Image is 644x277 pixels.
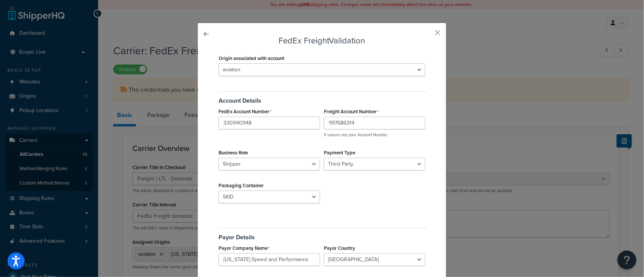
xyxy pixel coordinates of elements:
[324,150,355,155] label: Payment Type
[219,228,427,241] h5: Payor Details
[219,91,427,104] h5: Account Details
[324,132,425,138] p: If unsure use your Account Number
[217,36,427,45] h3: FedEx Freight Validation
[324,245,355,251] label: Payor Country
[219,183,264,188] label: Packaging Container
[219,55,284,61] label: Origin associated with account
[219,245,270,251] label: Payor Company Name
[219,150,248,155] label: Business Role
[324,109,379,115] label: Freight Account Number
[219,109,271,115] label: FedEx Account Number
